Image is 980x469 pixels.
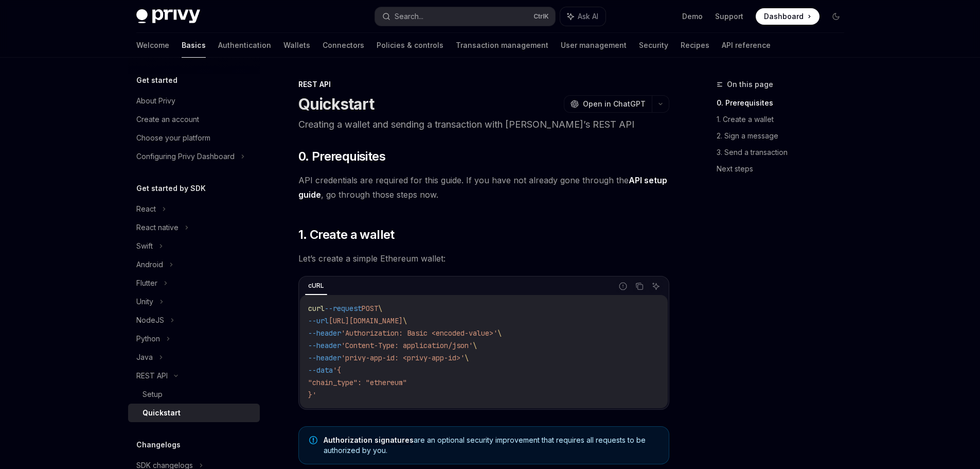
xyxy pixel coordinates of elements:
[309,436,317,444] svg: Note
[727,78,773,91] span: On this page
[341,328,497,338] span: 'Authorization: Basic <encoded-value>'
[218,33,271,58] a: Authentication
[308,366,333,375] span: --data
[533,12,549,21] span: Ctrl K
[633,280,646,293] button: Copy the contents from the code block
[298,227,395,243] span: 1. Create a wallet
[764,11,804,22] span: Dashboard
[465,353,469,362] span: \
[142,388,163,401] div: Setup
[298,117,669,132] p: Creating a wallet and sending a transaction with [PERSON_NAME]’s REST API
[182,33,206,58] a: Basics
[136,74,177,86] h5: Get started
[681,33,709,58] a: Recipes
[136,258,163,271] div: Android
[128,92,260,110] a: About Privy
[403,316,407,325] span: \
[377,33,443,58] a: Policies & controls
[717,111,852,128] a: 1. Create a wallet
[639,33,668,58] a: Security
[329,316,403,325] span: [URL][DOMAIN_NAME]
[308,341,341,350] span: --header
[128,404,260,422] a: Quickstart
[308,353,341,362] span: --header
[560,7,605,26] button: Ask AI
[136,439,181,451] h5: Changelogs
[717,144,852,161] a: 3. Send a transaction
[136,95,175,107] div: About Privy
[136,113,199,126] div: Create an account
[136,314,164,326] div: NodeJS
[136,221,179,234] div: React native
[378,304,382,313] span: \
[564,95,652,113] button: Open in ChatGPT
[682,11,703,22] a: Demo
[136,182,206,195] h5: Get started by SDK
[497,328,502,338] span: \
[395,10,423,23] div: Search...
[298,173,669,202] span: API credentials are required for this guide. If you have not already gone through the , go throug...
[333,366,341,375] span: '{
[136,33,169,58] a: Welcome
[341,353,465,362] span: 'privy-app-id: <privy-app-id>'
[136,203,156,215] div: React
[308,304,325,313] span: curl
[323,33,364,58] a: Connectors
[298,251,669,266] span: Let’s create a simple Ethereum wallet:
[756,8,819,25] a: Dashboard
[308,328,341,338] span: --header
[473,341,477,350] span: \
[136,132,210,144] div: Choose your platform
[136,296,153,308] div: Unity
[136,9,200,24] img: dark logo
[136,370,168,382] div: REST API
[717,161,852,177] a: Next steps
[828,8,844,25] button: Toggle dark mode
[283,33,310,58] a: Wallets
[717,128,852,144] a: 2. Sign a message
[616,280,630,293] button: Report incorrect code
[578,11,598,22] span: Ask AI
[717,95,852,111] a: 0. Prerequisites
[305,280,327,292] div: cURL
[298,148,385,165] span: 0. Prerequisites
[583,99,646,109] span: Open in ChatGPT
[136,240,153,252] div: Swift
[136,333,160,345] div: Python
[324,436,414,445] a: Authorization signatures
[375,7,555,26] button: Search...CtrlK
[561,33,627,58] a: User management
[715,11,743,22] a: Support
[136,351,153,363] div: Java
[722,33,771,58] a: API reference
[649,280,663,293] button: Ask AI
[298,95,375,113] h1: Quickstart
[308,390,316,399] span: }'
[128,129,260,147] a: Choose your platform
[308,378,407,387] span: "chain_type": "ethereum"
[324,435,658,456] span: are an optional security improvement that requires all requests to be authorized by you.
[456,33,548,58] a: Transaction management
[362,304,378,313] span: POST
[298,79,669,90] div: REST API
[142,407,181,419] div: Quickstart
[136,277,157,289] div: Flutter
[128,385,260,404] a: Setup
[128,110,260,129] a: Create an account
[308,316,329,325] span: --url
[325,304,362,313] span: --request
[136,150,235,163] div: Configuring Privy Dashboard
[341,341,473,350] span: 'Content-Type: application/json'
